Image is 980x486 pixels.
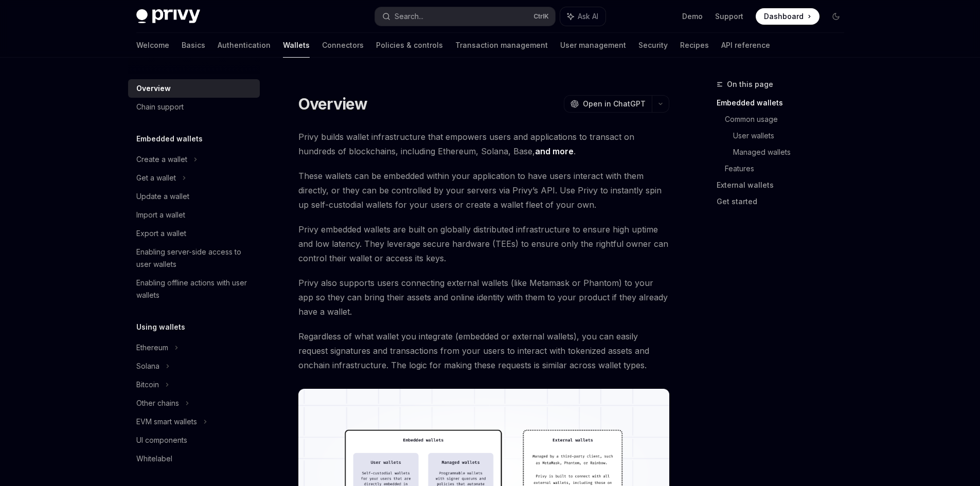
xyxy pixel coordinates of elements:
[727,78,773,91] span: On this page
[283,33,310,58] a: Wallets
[218,33,271,58] a: Authentication
[136,453,172,465] div: Whitelabel
[455,33,548,58] a: Transaction management
[535,146,574,157] a: and more
[298,130,669,158] span: Privy builds wallet infrastructure that empowers users and applications to transact on hundreds o...
[298,169,669,212] span: These wallets can be embedded within your application to have users interact with them directly, ...
[136,397,179,409] div: Other chains
[182,33,205,58] a: Basics
[128,79,260,98] a: Overview
[583,99,646,109] span: Open in ChatGPT
[322,33,364,58] a: Connectors
[136,101,184,113] div: Chain support
[128,224,260,243] a: Export a wallet
[136,227,186,240] div: Export a wallet
[733,128,852,144] a: User wallets
[128,431,260,449] a: UI components
[721,33,770,58] a: API reference
[564,95,652,113] button: Open in ChatGPT
[733,144,852,160] a: Managed wallets
[136,379,159,391] div: Bitcoin
[560,7,605,26] button: Ask AI
[136,9,200,24] img: dark logo
[725,111,852,128] a: Common usage
[375,7,555,26] button: Search...CtrlK
[128,274,260,304] a: Enabling offline actions with user wallets
[136,434,187,446] div: UI components
[560,33,626,58] a: User management
[395,10,423,23] div: Search...
[376,33,443,58] a: Policies & controls
[715,11,743,22] a: Support
[298,222,669,265] span: Privy embedded wallets are built on globally distributed infrastructure to ensure high uptime and...
[136,321,185,333] h5: Using wallets
[298,276,669,319] span: Privy also supports users connecting external wallets (like Metamask or Phantom) to your app so t...
[638,33,668,58] a: Security
[298,329,669,372] span: Regardless of what wallet you integrate (embedded or external wallets), you can easily request si...
[717,177,852,193] a: External wallets
[717,95,852,111] a: Embedded wallets
[680,33,709,58] a: Recipes
[682,11,703,22] a: Demo
[136,153,187,166] div: Create a wallet
[764,11,804,22] span: Dashboard
[136,33,169,58] a: Welcome
[136,341,168,354] div: Ethereum
[136,360,159,372] div: Solana
[128,449,260,468] a: Whitelabel
[136,209,185,221] div: Import a wallet
[136,416,197,428] div: EVM smart wallets
[828,8,844,25] button: Toggle dark mode
[128,98,260,116] a: Chain support
[128,206,260,224] a: Import a wallet
[136,246,254,271] div: Enabling server-side access to user wallets
[136,190,189,203] div: Update a wallet
[533,12,549,21] span: Ctrl K
[136,133,203,145] h5: Embedded wallets
[128,243,260,274] a: Enabling server-side access to user wallets
[756,8,819,25] a: Dashboard
[136,82,171,95] div: Overview
[578,11,598,22] span: Ask AI
[128,187,260,206] a: Update a wallet
[136,277,254,301] div: Enabling offline actions with user wallets
[725,160,852,177] a: Features
[717,193,852,210] a: Get started
[298,95,368,113] h1: Overview
[136,172,176,184] div: Get a wallet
